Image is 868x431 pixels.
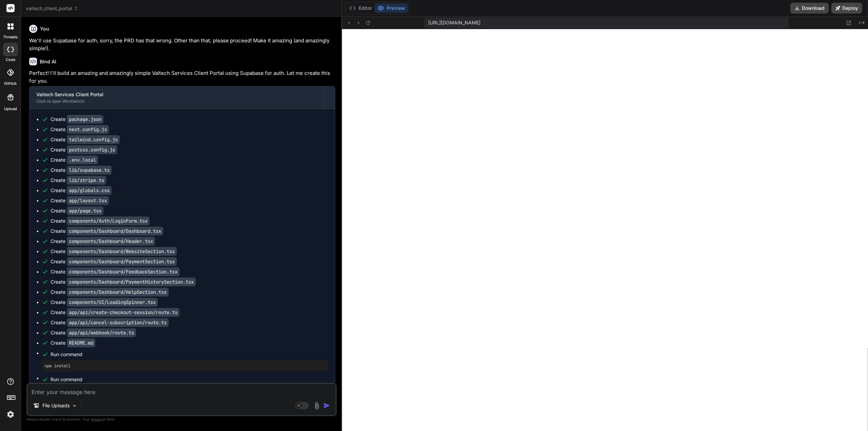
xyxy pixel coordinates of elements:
[67,298,158,307] code: components/UI/LoadingSpinner.tsx
[51,289,169,295] div: Create
[91,417,103,421] span: privacy
[51,248,177,255] div: Create
[790,3,829,14] button: Download
[67,135,120,144] code: tailwind.config.js
[42,402,70,409] p: File Uploads
[51,177,106,184] div: Create
[36,91,317,98] div: Vaitech Services Client Portal
[51,258,177,265] div: Create
[40,25,49,32] h6: You
[51,126,109,133] div: Create
[29,69,335,85] p: Perfect! I'll build an amazing and amazingly simple Vaitech Services Client Portal using Supabase...
[51,279,196,285] div: Create
[342,29,868,431] iframe: Preview
[67,156,98,164] code: .env.local
[51,218,150,224] div: Create
[36,99,317,104] div: Click to open Workbench
[428,19,480,26] span: [URL][DOMAIN_NAME]
[67,125,109,134] code: next.config.js
[67,206,103,215] code: app/page.tsx
[26,416,337,423] p: Always double-check its answers. Your in Bind
[67,338,95,347] code: README.md
[67,196,109,205] code: app/layout.tsx
[3,34,18,40] label: threads
[67,328,136,337] code: app/api/webhook/route.ts
[67,247,177,256] code: components/Dashboard/WebsiteSection.tsx
[4,81,17,86] label: GitHub
[375,3,408,13] button: Preview
[313,402,321,410] img: attachment
[346,3,375,13] button: Editor
[26,5,78,12] span: vaitech_client_portal
[51,167,112,173] div: Create
[44,363,325,369] pre: npm install
[30,86,324,109] button: Vaitech Services Client PortalClick to open Workbench
[51,319,169,326] div: Create
[51,136,120,143] div: Create
[72,403,77,409] img: Pick Models
[67,308,180,317] code: app/api/create-checkout-session/route.ts
[67,115,103,124] code: package.json
[6,57,15,63] label: code
[67,227,163,235] code: components/Dashboard/Dashboard.tsx
[51,197,109,204] div: Create
[67,166,112,175] code: lib/supabase.ts
[51,309,180,316] div: Create
[51,268,180,275] div: Create
[67,267,180,276] code: components/Dashboard/FeedbackSection.tsx
[51,116,103,123] div: Create
[67,217,150,225] code: components/Auth/LoginForm.tsx
[67,186,112,195] code: app/globals.css
[51,299,158,306] div: Create
[4,106,17,112] label: Upload
[67,288,169,296] code: components/Dashboard/HelpSection.tsx
[51,228,163,234] div: Create
[67,257,177,266] code: components/Dashboard/PaymentSection.tsx
[67,237,155,246] code: components/Dashboard/Header.tsx
[323,402,330,409] img: icon
[51,340,95,346] div: Create
[51,238,155,245] div: Create
[40,58,56,65] h6: Bind AI
[67,176,106,185] code: lib/stripe.ts
[51,329,136,336] div: Create
[29,37,335,52] p: We'll use Supabase for auth, sorry, the PRD has that wrong. Other than that, please proceed! Make...
[67,318,169,327] code: app/api/cancel-subscription/route.ts
[51,187,112,194] div: Create
[51,351,328,358] span: Run command
[5,409,16,420] img: settings
[67,278,196,286] code: components/Dashboard/PaymentHistorySection.tsx
[51,157,98,163] div: Create
[51,376,328,383] span: Run command
[51,207,103,214] div: Create
[831,3,862,14] button: Deploy
[51,146,117,153] div: Create
[67,145,117,154] code: postcss.config.js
